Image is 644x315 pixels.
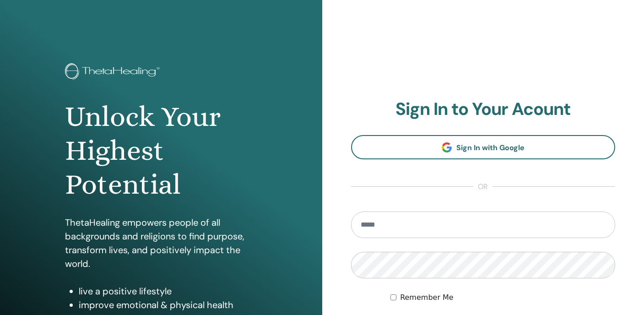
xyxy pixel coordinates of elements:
[473,181,492,192] span: or
[390,292,615,303] div: Keep me authenticated indefinitely or until I manually logout
[79,298,257,312] li: improve emotional & physical health
[400,292,454,303] label: Remember Me
[456,143,525,152] span: Sign In with Google
[351,99,616,120] h2: Sign In to Your Acount
[65,216,257,271] p: ThetaHealing empowers people of all backgrounds and religions to find purpose, transform lives, a...
[79,284,257,298] li: live a positive lifestyle
[65,100,257,202] h1: Unlock Your Highest Potential
[351,135,616,159] a: Sign In with Google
